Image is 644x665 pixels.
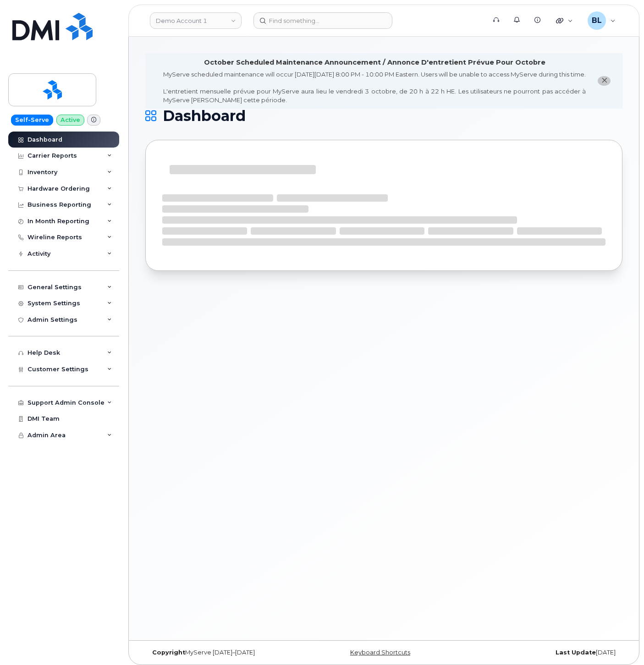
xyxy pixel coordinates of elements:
[463,649,622,656] div: [DATE]
[556,649,596,656] strong: Last Update
[152,649,185,656] strong: Copyright
[598,76,611,86] button: close notification
[163,70,586,104] div: MyServe scheduled maintenance will occur [DATE][DATE] 8:00 PM - 10:00 PM Eastern. Users will be u...
[145,649,304,656] div: MyServe [DATE]–[DATE]
[163,109,246,123] span: Dashboard
[204,58,545,67] div: October Scheduled Maintenance Announcement / Annonce D'entretient Prévue Pour Octobre
[350,649,410,656] a: Keyboard Shortcuts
